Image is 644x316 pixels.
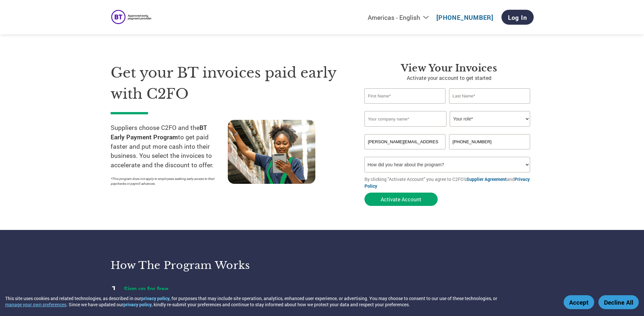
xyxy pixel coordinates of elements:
[564,295,594,309] button: Accept
[111,176,221,186] p: *This program does not apply to employees seeking early access to their paychecks or payroll adva...
[228,120,315,184] img: supply chain worker
[5,301,66,308] button: manage your own preferences
[141,295,170,301] a: privacy policy
[466,176,507,182] a: Supplier Agreement
[449,88,530,104] input: Last Name*
[364,104,446,108] div: Invalid first name or first name is too long
[111,259,314,272] h3: How the program works
[449,134,530,149] input: Phone*
[111,62,345,104] h1: Get your BT invoices paid early with C2FO
[5,295,554,308] div: This site uses cookies and related technologies, as described in our , for purposes that may incl...
[598,295,639,309] button: Decline All
[111,8,155,26] img: BT
[364,62,534,74] h3: View Your Invoices
[449,150,530,154] div: Inavlid Phone Number
[450,111,530,127] select: Title/Role
[364,74,534,82] p: Activate your account to get started
[364,111,446,127] input: Your company name*
[124,284,286,293] h4: Sign up for free
[364,127,530,132] div: Invalid company name or company name is too long
[123,301,152,308] a: privacy policy
[364,176,534,189] p: By clicking "Activate Account" you agree to C2FO's and
[111,123,228,170] p: Suppliers choose C2FO and the to get paid faster and put more cash into their business. You selec...
[501,10,534,25] a: Log In
[364,150,446,154] div: Inavlid Email Address
[449,104,530,108] div: Invalid last name or last name is too long
[436,13,493,21] a: [PHONE_NUMBER]
[364,193,438,206] button: Activate Account
[111,123,207,141] strong: BT Early Payment Program
[364,88,446,104] input: First Name*
[364,176,530,189] a: Privacy Policy
[364,134,446,149] input: Invalid Email format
